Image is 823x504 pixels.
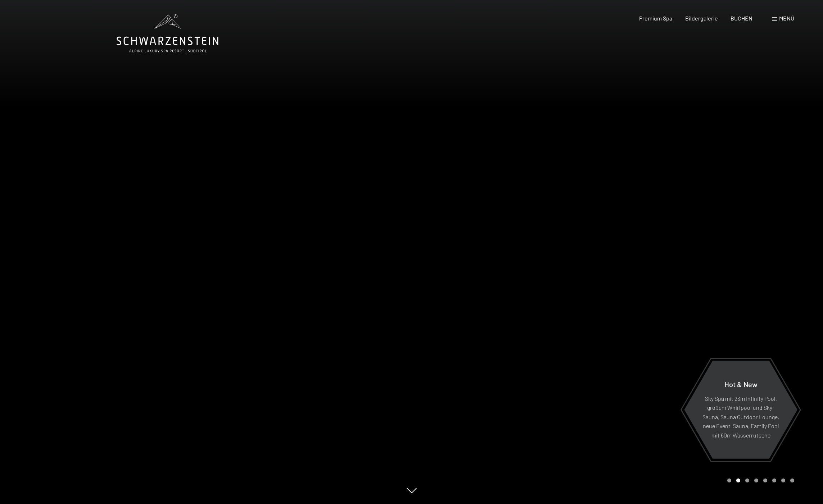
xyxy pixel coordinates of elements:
div: Carousel Page 2 (Current Slide) [736,478,740,482]
div: Carousel Page 3 [745,478,749,482]
div: Carousel Page 4 [754,478,758,482]
a: Hot & New Sky Spa mit 23m Infinity Pool, großem Whirlpool und Sky-Sauna, Sauna Outdoor Lounge, ne... [684,360,798,459]
div: Carousel Page 6 [772,478,776,482]
p: Sky Spa mit 23m Infinity Pool, großem Whirlpool und Sky-Sauna, Sauna Outdoor Lounge, neue Event-S... [702,394,780,440]
div: Carousel Page 5 [763,478,767,482]
div: Carousel Page 7 [781,478,785,482]
span: Menü [779,15,794,22]
a: Bildergalerie [685,15,718,22]
div: Carousel Page 1 [727,478,731,482]
div: Carousel Page 8 [790,478,794,482]
a: BUCHEN [731,15,752,22]
a: Premium Spa [639,15,672,22]
span: Hot & New [724,380,758,388]
div: Carousel Pagination [725,478,794,482]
